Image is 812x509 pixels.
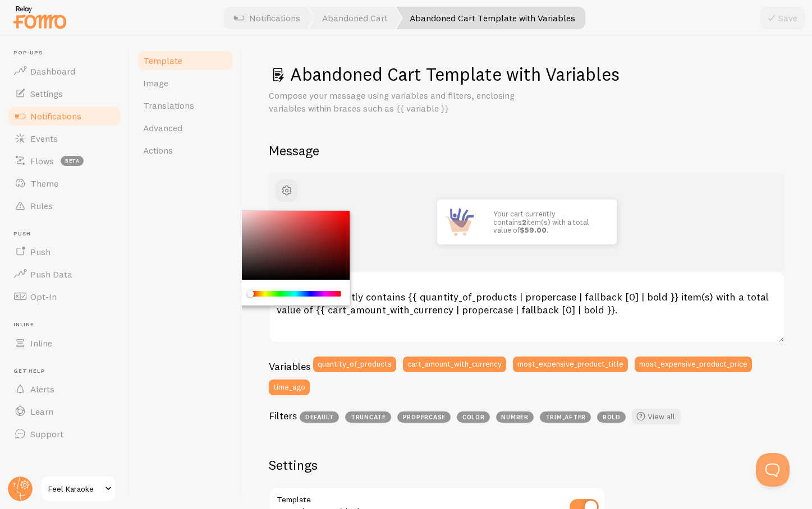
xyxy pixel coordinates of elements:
[143,55,182,66] span: Template
[313,357,396,372] button: quantity_of_products
[496,411,534,423] span: number
[30,133,58,144] span: Events
[30,66,75,77] span: Dashboard
[13,368,122,375] span: Get Help
[269,271,785,290] label: Notification Message
[300,411,339,423] span: default
[635,357,752,372] button: most_expensive_product_price
[345,411,391,423] span: truncate
[30,110,81,122] span: Notifications
[13,49,122,57] span: Pop-ups
[136,72,235,94] a: Image
[30,200,53,211] span: Rules
[520,225,547,234] strong: $59.00
[269,409,297,422] h3: Filters
[7,150,122,172] a: Flows beta
[30,428,63,439] span: Support
[7,195,122,217] a: Rules
[7,332,122,354] a: Inline
[30,406,53,417] span: Learn
[48,482,102,496] span: Feel Karaoke
[513,357,628,372] button: most_expensive_product_title
[269,89,538,115] p: Compose your message using variables and filters, enclosing variables within braces such as {{ va...
[522,218,526,226] strong: 2
[269,360,310,373] h3: Variables
[61,156,84,166] span: beta
[136,139,235,161] a: Actions
[397,411,451,423] span: propercase
[30,337,52,349] span: Inline
[30,155,54,166] span: Flows
[30,269,72,280] span: Push Data
[7,423,122,445] a: Support
[7,400,122,423] a: Learn
[30,383,54,395] span: Alerts
[7,105,122,127] a: Notifications
[12,3,68,31] img: fomo-relay-logo-orange.svg
[40,475,116,502] a: Feel Karaoke
[493,210,605,234] p: Your cart currently contains item(s) with a total value of .
[136,94,235,117] a: Translations
[136,49,235,72] a: Template
[457,411,490,423] span: color
[7,285,122,308] a: Opt-In
[540,411,591,423] span: trim_after
[269,456,605,474] h2: Settings
[224,211,350,306] div: Chrome color picker
[143,100,194,111] span: Translations
[597,411,626,423] span: bold
[632,409,681,424] a: View all
[7,82,122,105] a: Settings
[7,263,122,285] a: Push Data
[13,321,122,328] span: Inline
[143,145,173,156] span: Actions
[7,378,122,400] a: Alerts
[269,142,785,159] h2: Message
[13,230,122,238] span: Push
[7,172,122,195] a: Theme
[437,200,482,244] img: Fomo
[143,122,182,133] span: Advanced
[136,117,235,139] a: Advanced
[7,60,122,82] a: Dashboard
[30,88,63,99] span: Settings
[756,453,790,487] iframe: Help Scout Beacon - Open
[7,127,122,150] a: Events
[30,246,51,257] span: Push
[403,357,506,372] button: cart_amount_with_currency
[269,380,310,395] button: time_ago
[143,77,168,89] span: Image
[7,240,122,263] a: Push
[30,291,57,302] span: Opt-In
[30,178,58,189] span: Theme
[269,63,785,86] h1: Abandoned Cart Template with Variables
